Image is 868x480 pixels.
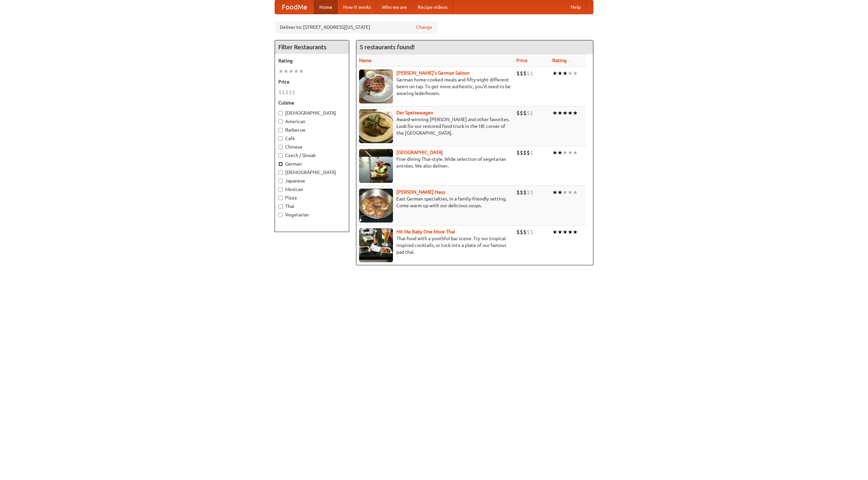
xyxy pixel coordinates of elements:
li: ★ [568,109,573,117]
li: $ [289,89,292,96]
h5: Cuisine [278,99,346,106]
li: $ [530,109,533,117]
li: $ [516,189,520,196]
li: ★ [557,189,563,196]
img: babythai.jpg [359,228,393,262]
a: FoodMe [275,0,314,14]
label: [DEMOGRAPHIC_DATA] [278,169,346,176]
b: Hit Me Baby One More Thai [396,229,455,234]
input: Vegetarian [278,213,283,217]
label: Thai [278,203,346,210]
li: ★ [573,70,578,77]
input: Pizza [278,196,283,200]
p: German home-cooked meals and fifty-eight different beers on tap. To get more authentic, you'd nee... [359,76,511,97]
img: satay.jpg [359,149,393,183]
li: ★ [294,68,299,75]
p: Award-winning [PERSON_NAME] and other favorites. Look for our restored food truck in the NE corne... [359,116,511,136]
li: ★ [568,70,573,77]
li: ★ [563,149,568,156]
a: Who we are [376,0,412,14]
li: ★ [283,68,289,75]
li: ★ [557,228,563,236]
h5: Price [278,78,346,85]
li: $ [523,228,527,236]
a: [PERSON_NAME]'s German Saloon [396,70,470,76]
img: speisewagen.jpg [359,109,393,143]
input: Cafe [278,136,283,141]
li: $ [530,228,533,236]
label: Cafe [278,135,346,142]
li: ★ [563,228,568,236]
li: ★ [552,189,557,196]
label: Chinese [278,143,346,150]
li: $ [523,189,527,196]
li: ★ [573,149,578,156]
li: $ [516,70,520,77]
li: $ [516,149,520,156]
li: ★ [289,68,294,75]
h4: Filter Restaurants [275,40,349,54]
a: Recipe videos [412,0,453,14]
ng-pluralize: 5 restaurants found! [360,44,415,50]
label: German [278,160,346,167]
input: Thai [278,204,283,209]
input: Chinese [278,145,283,149]
li: ★ [563,189,568,196]
label: Czech / Slovak [278,152,346,159]
div: Deliver to: [STREET_ADDRESS][US_STATE] [275,21,437,33]
li: ★ [568,189,573,196]
a: Price [516,58,528,63]
li: ★ [552,70,557,77]
li: $ [530,149,533,156]
input: Barbecue [278,128,283,132]
li: ★ [557,109,563,117]
label: Pizza [278,194,346,201]
li: ★ [299,68,304,75]
li: ★ [573,109,578,117]
a: Der Speisewagen [396,110,433,115]
h5: Rating [278,57,346,64]
img: esthers.jpg [359,70,393,103]
label: Japanese [278,177,346,184]
p: East German specialties, in a family-friendly setting. Come warm up with our delicious soups. [359,195,511,209]
li: $ [516,109,520,117]
li: $ [530,189,533,196]
li: ★ [552,228,557,236]
li: ★ [557,70,563,77]
li: $ [520,109,523,117]
li: $ [282,89,285,96]
a: [GEOGRAPHIC_DATA] [396,150,443,155]
p: Fine dining Thai-style. Wide selection of vegetarian entrées. We also deliver. [359,156,511,169]
li: ★ [563,109,568,117]
input: Mexican [278,187,283,192]
li: $ [292,89,295,96]
li: $ [520,149,523,156]
a: [PERSON_NAME] Haus [396,189,445,195]
label: American [278,118,346,125]
a: Name [359,58,372,63]
input: [DEMOGRAPHIC_DATA] [278,170,283,175]
li: ★ [568,149,573,156]
li: $ [516,228,520,236]
li: $ [520,70,523,77]
li: ★ [563,70,568,77]
li: $ [523,149,527,156]
li: $ [527,189,530,196]
li: ★ [552,109,557,117]
input: [DEMOGRAPHIC_DATA] [278,111,283,115]
input: Japanese [278,179,283,183]
label: [DEMOGRAPHIC_DATA] [278,110,346,116]
p: Thai food with a youthful bar scene. Try our tropical inspired cocktails, or tuck into a plate of... [359,235,511,255]
li: $ [278,89,282,96]
li: $ [530,70,533,77]
a: Help [565,0,586,14]
li: $ [527,228,530,236]
input: Czech / Slovak [278,153,283,158]
li: $ [285,89,289,96]
input: German [278,162,283,166]
a: Rating [552,58,567,63]
input: American [278,119,283,124]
